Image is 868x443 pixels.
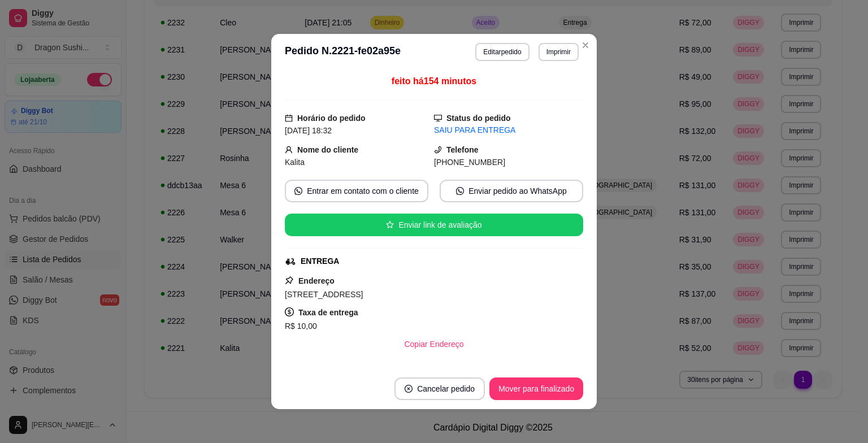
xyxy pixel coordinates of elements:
[285,126,332,135] span: [DATE] 18:32
[301,255,339,267] div: ENTREGA
[285,114,293,122] span: calendar
[285,146,293,154] span: user
[386,221,394,229] span: star
[285,214,583,236] button: starEnviar link de avaliação
[434,158,505,167] span: [PHONE_NUMBER]
[539,43,579,61] button: Imprimir
[405,385,413,393] span: close-circle
[446,145,479,154] strong: Telefone
[392,76,476,86] span: feito há 154 minutos
[395,333,472,355] button: Copiar Endereço
[297,145,358,154] strong: Nome do cliente
[434,146,442,154] span: phone
[285,307,294,316] span: dollar
[298,308,358,317] strong: Taxa de entrega
[298,276,335,285] strong: Endereço
[285,43,401,61] h3: Pedido N. 2221-fe02a95e
[475,43,529,61] button: Editarpedido
[434,114,442,122] span: desktop
[285,322,317,331] span: R$ 10,00
[285,180,428,202] button: whats-appEntrar em contato com o cliente
[297,114,366,123] strong: Horário do pedido
[446,114,511,123] strong: Status do pedido
[489,377,583,400] button: Mover para finalizado
[440,180,583,202] button: whats-appEnviar pedido ao WhatsApp
[456,187,464,195] span: whats-app
[285,158,305,167] span: Kalita
[394,377,485,400] button: close-circleCancelar pedido
[285,290,363,299] span: [STREET_ADDRESS]
[434,124,583,136] div: SAIU PARA ENTREGA
[285,276,294,285] span: pushpin
[294,187,302,195] span: whats-app
[576,36,594,54] button: Close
